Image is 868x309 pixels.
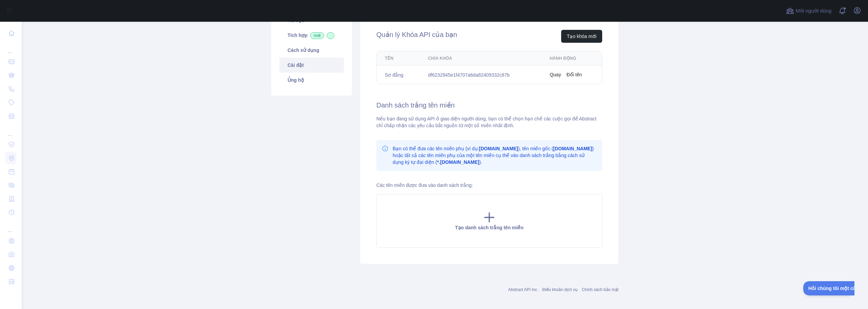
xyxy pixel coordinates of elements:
[803,281,854,295] iframe: Chuyển đổi Hỗ trợ khách hàng
[288,47,319,53] font: Cách sử dụng
[553,146,592,151] font: [DOMAIN_NAME]
[479,159,482,165] font: ).
[314,33,321,38] font: mới
[428,72,510,78] font: df6232945e1f4707a6da82409332c87b
[550,56,576,61] font: Hành động
[479,146,518,151] font: [DOMAIN_NAME]
[437,159,479,165] font: *.[DOMAIN_NAME]
[785,5,833,16] button: Mời người dùng
[376,182,473,188] font: Các tên miền được đưa vào danh sách trắng:
[561,30,602,43] button: Tạo khóa mới
[288,33,308,38] font: Tích hợp
[8,228,12,233] font: ...
[288,77,304,83] font: Ủng hộ
[508,287,538,292] a: Abstract API Inc.
[8,49,12,54] font: ...
[428,56,452,61] font: Chìa khóa
[795,8,831,14] font: Mời người dùng
[279,73,344,88] a: Ủng hộ
[279,43,344,58] a: Cách sử dụng
[550,71,561,78] button: Quay
[385,72,403,78] font: Sơ đẳng
[542,287,578,292] a: Điều khoản dịch vụ
[376,31,457,38] font: Quản lý Khóa API của bạn
[288,62,304,68] font: Cài đặt
[567,34,596,39] font: Tạo khóa mới
[376,116,596,128] font: Nếu bạn đang sử dụng API ở giao diện người dùng, bạn có thể chọn hạn chế các cuộc gọi để Abstract...
[550,72,561,77] font: Quay
[5,4,64,10] font: Hỏi chúng tôi một câu hỏi
[455,225,524,230] font: Tạo danh sách trắng tên miền
[567,72,582,77] font: Đổi tên
[279,58,344,73] a: Cài đặt
[518,146,553,151] font: ), tên miền gốc (
[279,28,344,43] a: Tích hợpmới
[393,146,594,165] font: ) hoặc tất cả các tên miền phụ của một tên miền cụ thể vào danh sách trắng bằng cách sử dụng ký t...
[385,56,394,61] font: Tên
[393,146,479,151] font: Bạn có thể đưa các tên miền phụ (ví dụ:
[376,101,455,109] font: Danh sách trắng tên miền
[582,287,618,292] a: Chính sách bảo mật
[8,132,12,137] font: ...
[567,71,582,78] button: Đổi tên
